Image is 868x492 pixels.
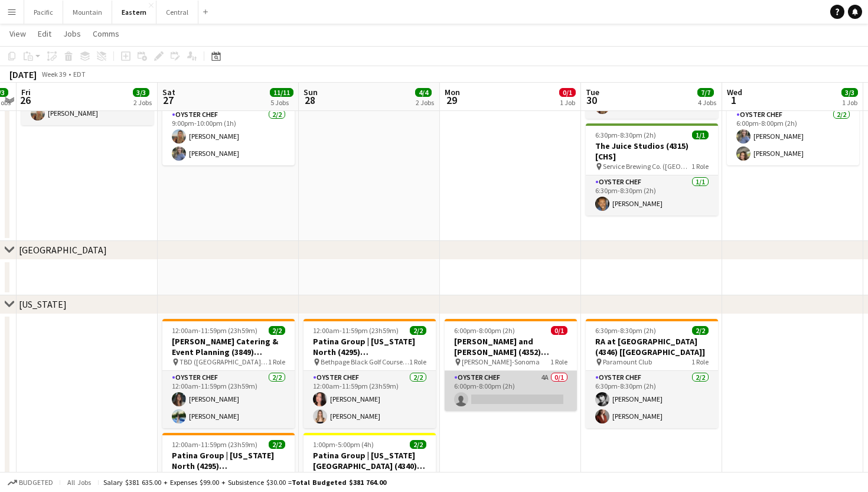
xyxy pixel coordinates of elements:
span: Bethpage Black Golf Course (Farmingdale, [GEOGRAPHIC_DATA]) [180,471,268,480]
div: 1 Job [560,98,575,107]
app-card-role: Oyster Chef1/16:30pm-8:30pm (2h)[PERSON_NAME] [586,175,718,216]
span: All jobs [65,478,93,487]
h3: Patina Group | [US_STATE] North (4295) [[GEOGRAPHIC_DATA]] - TIME TBD (2 HOURS) [162,450,295,471]
span: Total Budgeted $381 764.00 [292,478,386,487]
span: 1 Role [550,357,567,366]
span: Comms [93,28,119,39]
span: Sat [162,87,175,97]
span: 1 Role [268,471,285,480]
h3: [PERSON_NAME] Catering & Event Planning (3849) [[GEOGRAPHIC_DATA]] - TIME TBD (1 hour) [162,336,295,357]
span: Bethpage Black Golf Course (Farmingdale, [GEOGRAPHIC_DATA]) [321,471,409,480]
span: 4/4 [415,88,432,97]
span: Edit [38,28,51,39]
span: Mon [445,87,460,97]
app-card-role: Oyster Chef2/26:30pm-8:30pm (2h)[PERSON_NAME][PERSON_NAME] [586,371,718,428]
span: 7/7 [697,88,714,97]
span: 12:00am-11:59pm (23h59m) [313,326,399,335]
a: Comms [88,26,124,41]
app-job-card: 6:30pm-8:30pm (2h)2/2RA at [GEOGRAPHIC_DATA] (4346) [[GEOGRAPHIC_DATA]] Paramount Club1 RoleOyste... [586,319,718,428]
button: Budgeted [6,476,55,489]
span: Paramount Club [603,357,652,366]
span: 27 [161,93,175,107]
h3: RA at [GEOGRAPHIC_DATA] (4346) [[GEOGRAPHIC_DATA]] [586,336,718,357]
span: 12:00am-11:59pm (23h59m) [172,326,257,335]
button: Central [156,1,198,24]
span: 6:30pm-8:30pm (2h) [595,131,656,139]
span: 1 Role [691,162,709,171]
app-job-card: 6:30pm-8:30pm (2h)1/1The Juice Studios (4315) [CHS] Service Brewing Co. ([GEOGRAPHIC_DATA], [GEOG... [586,123,718,216]
div: 2 Jobs [416,98,434,107]
a: View [5,26,31,41]
button: Mountain [63,1,112,24]
span: 3/3 [841,88,858,97]
span: Bethpage Black Golf Course (Farmingdale, [GEOGRAPHIC_DATA]) [321,357,409,366]
span: 6:30pm-8:30pm (2h) [595,326,656,335]
span: TBD ([GEOGRAPHIC_DATA], [GEOGRAPHIC_DATA]) [180,357,268,366]
h3: Patina Group | [US_STATE][GEOGRAPHIC_DATA] (4340) [[GEOGRAPHIC_DATA]] [304,450,436,471]
div: 1 Job [842,98,857,107]
span: 6:00pm-8:00pm (2h) [454,326,515,335]
span: 1 [725,93,742,107]
app-card-role: Oyster Chef4A0/16:00pm-8:00pm (2h) [445,371,577,411]
span: 0/1 [559,88,576,97]
span: 3/3 [133,88,149,97]
span: Tue [586,87,599,97]
a: Jobs [58,26,86,41]
app-card-role: Oyster Chef2/29:00pm-10:00pm (1h)[PERSON_NAME][PERSON_NAME] [162,108,295,165]
span: 26 [19,93,31,107]
div: 5 Jobs [270,98,293,107]
app-card-role: Oyster Chef2/212:00am-11:59pm (23h59m)[PERSON_NAME][PERSON_NAME] [304,371,436,428]
span: 2/2 [269,326,285,335]
div: [GEOGRAPHIC_DATA] [19,244,107,256]
app-card-role: Oyster Chef2/26:00pm-8:00pm (2h)[PERSON_NAME][PERSON_NAME] [727,108,859,165]
span: 1 Role [691,357,709,366]
button: Eastern [112,1,156,24]
div: [DATE] [9,69,37,80]
span: 2/2 [269,440,285,449]
app-job-card: 12:00am-11:59pm (23h59m)2/2Patina Group | [US_STATE] North (4295) [[GEOGRAPHIC_DATA]] - TIME TBD ... [304,319,436,428]
span: Jobs [63,28,81,39]
span: Wed [727,87,742,97]
app-job-card: 12:00am-11:59pm (23h59m)2/2[PERSON_NAME] Catering & Event Planning (3849) [[GEOGRAPHIC_DATA]] - T... [162,319,295,428]
div: 4 Jobs [698,98,716,107]
span: [PERSON_NAME]-Sonoma [462,357,540,366]
span: Sun [304,87,318,97]
span: 2/2 [410,440,426,449]
button: Pacific [24,1,63,24]
a: Edit [33,26,56,41]
div: [US_STATE] [19,298,67,310]
span: 2/2 [692,326,709,335]
span: 2/2 [410,326,426,335]
span: 1 Role [409,471,426,480]
div: Salary $381 635.00 + Expenses $99.00 + Subsistence $30.00 = [103,478,386,487]
app-job-card: 6:00pm-8:00pm (2h)0/1[PERSON_NAME] and [PERSON_NAME] (4352) [[GEOGRAPHIC_DATA]] [PERSON_NAME]-Son... [445,319,577,411]
h3: Patina Group | [US_STATE] North (4295) [[GEOGRAPHIC_DATA]] - TIME TBD (2 HOURS) [304,336,436,357]
span: 1 Role [409,357,426,366]
span: Budgeted [19,478,53,487]
span: 0/1 [551,326,567,335]
span: Service Brewing Co. ([GEOGRAPHIC_DATA], [GEOGRAPHIC_DATA]) [603,162,691,171]
span: 11/11 [270,88,293,97]
span: 29 [443,93,460,107]
div: 2 Jobs [133,98,152,107]
h3: The Juice Studios (4315) [CHS] [586,141,718,162]
div: EDT [73,70,86,79]
span: Week 39 [39,70,68,79]
span: 1 Role [268,357,285,366]
span: 30 [584,93,599,107]
span: 1/1 [692,131,709,139]
span: View [9,28,26,39]
h3: [PERSON_NAME] and [PERSON_NAME] (4352) [[GEOGRAPHIC_DATA]] [445,336,577,357]
span: Fri [21,87,31,97]
span: 28 [302,93,318,107]
span: 1:00pm-5:00pm (4h) [313,440,374,449]
app-card-role: Oyster Chef2/212:00am-11:59pm (23h59m)[PERSON_NAME][PERSON_NAME] [162,371,295,428]
span: 12:00am-11:59pm (23h59m) [172,440,257,449]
